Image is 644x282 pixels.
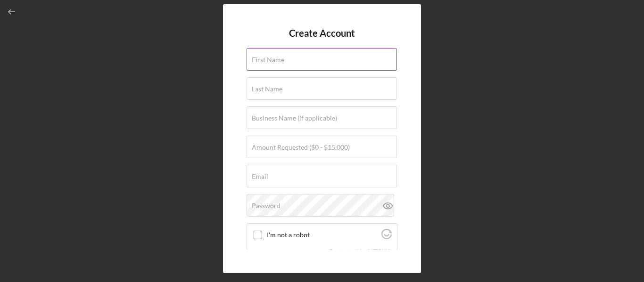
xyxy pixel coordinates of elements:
[252,85,282,93] label: Last Name
[267,231,379,239] label: I'm not a robot
[366,247,392,255] a: Visit Altcha.org
[381,233,392,241] a: Visit Altcha.org
[289,28,355,39] h4: Create Account
[252,173,268,180] label: Email
[329,248,392,255] div: Protected by
[252,144,350,151] label: Amount Requested ($0 - $15,000)
[252,56,284,64] label: First Name
[252,114,337,122] label: Business Name (if applicable)
[252,202,281,209] label: Password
